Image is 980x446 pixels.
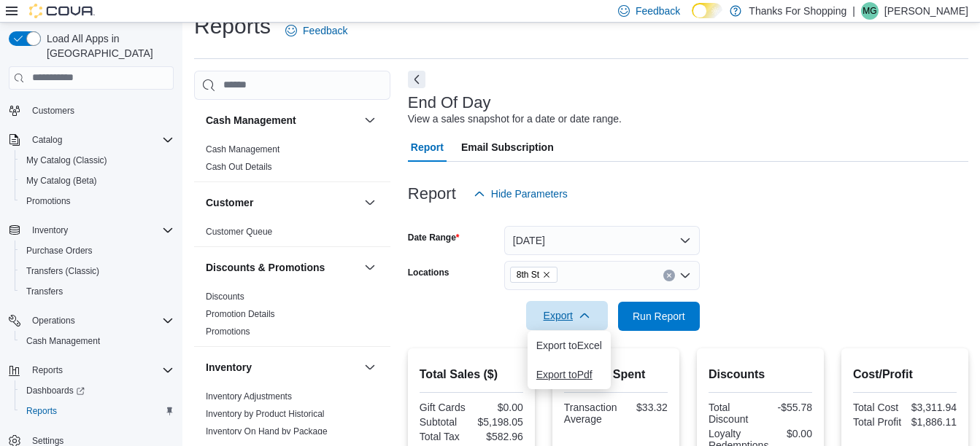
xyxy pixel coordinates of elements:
span: Inventory by Product Historical [206,408,325,420]
span: Promotions [26,195,71,207]
button: Operations [3,310,180,331]
button: Open list of options [679,270,691,281]
a: Customer Queue [206,227,272,237]
button: Customers [3,100,180,121]
span: Promotions [20,192,174,210]
a: Promotions [20,192,77,210]
span: My Catalog (Classic) [20,152,174,169]
span: Transfers (Classic) [26,265,99,277]
h2: Average Spent [564,366,668,383]
button: Reports [26,361,69,379]
span: Customers [26,101,174,120]
button: Inventory [361,359,379,376]
h3: Customer [206,195,253,210]
div: Cash Management [194,141,390,181]
button: Inventory [26,222,74,239]
span: Report [411,133,444,162]
span: MG [863,2,876,20]
button: Transfers (Classic) [15,261,180,281]
h3: Inventory [206,360,252,375]
span: Email Subscription [461,133,554,162]
span: Transfers (Classic) [20,262,174,280]
button: Cash Management [15,331,180,351]
span: Catalog [26,131,174,149]
div: Gift Cards [420,402,468,413]
button: Clear input [663,270,675,281]
label: Date Range [408,232,460,243]
span: Inventory [26,222,174,239]
button: Hide Parameters [468,179,574,208]
div: $0.00 [774,428,812,439]
div: $5,198.05 [474,416,523,428]
span: Operations [32,315,75,326]
span: Reports [32,364,63,376]
span: Export [535,301,599,330]
a: Inventory Adjustments [206,391,292,402]
h2: Total Sales ($) [420,366,523,383]
a: Feedback [279,16,353,45]
button: Remove 8th St from selection in this group [542,270,551,279]
button: My Catalog (Beta) [15,171,180,191]
span: Discounts [206,291,244,302]
span: Promotions [206,326,250,337]
span: 8th St [510,267,557,283]
span: Reports [26,361,174,379]
img: Cova [29,4,95,18]
a: Customers [26,102,80,120]
a: Cash Management [20,332,106,350]
div: Total Tax [420,431,468,442]
span: Hide Parameters [491,187,568,201]
button: Transfers [15,281,180,302]
div: -$55.78 [763,402,812,413]
a: Reports [20,402,63,420]
button: Discounts & Promotions [361,259,379,276]
p: | [852,2,855,20]
button: Export [526,301,608,330]
span: Operations [26,312,174,329]
a: Dashboards [20,382,90,399]
div: $582.96 [474,431,523,442]
a: Inventory On Hand by Package [206,426,328,437]
span: My Catalog (Classic) [26,154,107,166]
h2: Discounts [709,366,812,383]
a: My Catalog (Classic) [20,152,113,169]
span: Inventory Adjustments [206,391,292,402]
span: Transfers [26,286,63,297]
span: Reports [20,402,174,420]
h3: Cash Management [206,113,296,128]
button: Inventory [206,360,358,375]
a: Promotions [206,326,250,337]
div: $0.00 [474,402,523,413]
span: Inventory On Hand by Package [206,426,328,437]
div: Mason Gray [861,2,879,20]
button: Cash Management [361,111,379,129]
a: My Catalog (Beta) [20,172,103,189]
div: View a sales snapshot for a date or date range. [408,111,622,127]
span: Transfers [20,283,174,300]
a: Transfers (Classic) [20,262,105,280]
button: Next [408,71,425,88]
span: Cash Management [206,144,279,155]
h2: Cost/Profit [853,366,957,383]
button: Operations [26,312,81,329]
span: Dashboards [26,385,85,396]
a: Purchase Orders [20,242,99,259]
span: My Catalog (Beta) [26,175,97,187]
span: Cash Out Details [206,161,272,173]
button: Reports [3,360,180,380]
span: Cash Management [20,332,174,350]
div: Transaction Average [564,402,617,425]
div: $3,311.94 [908,402,957,413]
span: Feedback [636,4,680,18]
a: Cash Out Details [206,162,272,172]
button: Catalog [3,130,180,150]
div: Discounts & Promotions [194,288,390,346]
a: Inventory by Product Historical [206,409,325,419]
a: Cash Management [206,144,279,154]
div: Total Profit [853,416,902,428]
span: Purchase Orders [20,242,174,259]
h3: End Of Day [408,94,491,111]
span: Cash Management [26,335,100,347]
a: Transfers [20,283,69,300]
button: Customer [206,195,358,210]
